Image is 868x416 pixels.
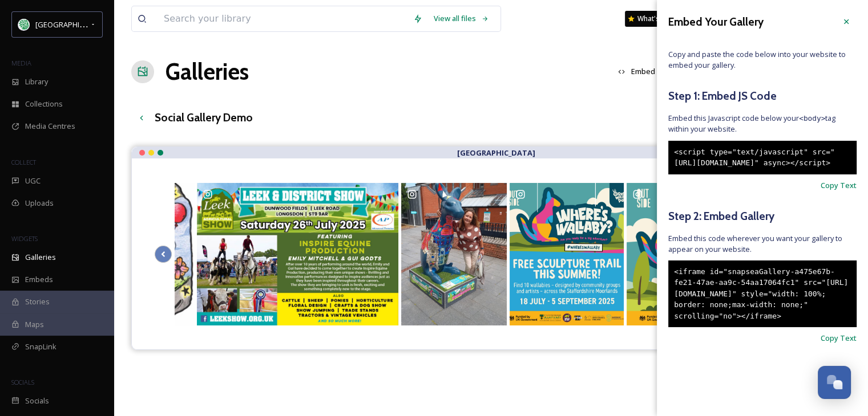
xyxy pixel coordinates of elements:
[612,60,661,83] button: Embed
[668,49,857,71] span: Copy and paste the code below into your website to embed your gallery.
[625,11,682,27] a: What's New
[668,88,857,104] h5: Step 1: Embed JS Code
[11,59,31,67] span: MEDIA
[25,99,63,109] span: Collections
[668,14,764,30] h3: Embed Your Gallery
[25,274,53,285] span: Embeds
[428,7,495,30] a: View all files
[25,341,56,352] span: SnapLink
[11,158,36,166] span: COLLECT
[668,233,857,255] span: Embed this code wherever you want your gallery to appear on your website.
[668,141,857,174] div: <script type="text/javascript" src="[URL][DOMAIN_NAME]" async></script>
[25,395,49,406] span: Socials
[25,176,41,186] span: UGC
[25,319,44,330] span: Maps
[11,378,34,386] span: SOCIALS
[25,252,56,263] span: Galleries
[165,55,249,89] a: Galleries
[25,296,50,307] span: Stories
[668,260,857,328] div: <iframe id="snapseaGallery-a475e67b-fe21-47ae-aa9c-54aa17064fc1" src="[URL][DOMAIN_NAME]" style="...
[821,333,857,344] span: Copy Text
[818,366,851,399] button: Open Chat
[158,6,407,31] input: Search your library
[25,198,54,209] span: Uploads
[11,234,38,243] span: WIDGETS
[18,19,30,30] img: Facebook%20Icon.png
[25,76,48,87] span: Library
[155,109,253,126] h3: Social Gallery Demo
[668,113,857,134] span: Embed this Javascript code below your tag within your website.
[25,121,75,132] span: Media Centres
[821,180,857,191] span: Copy Text
[457,148,535,158] strong: [GEOGRAPHIC_DATA]
[799,114,825,123] span: <body>
[35,19,108,30] span: [GEOGRAPHIC_DATA]
[668,208,857,225] h5: Step 2: Embed Gallery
